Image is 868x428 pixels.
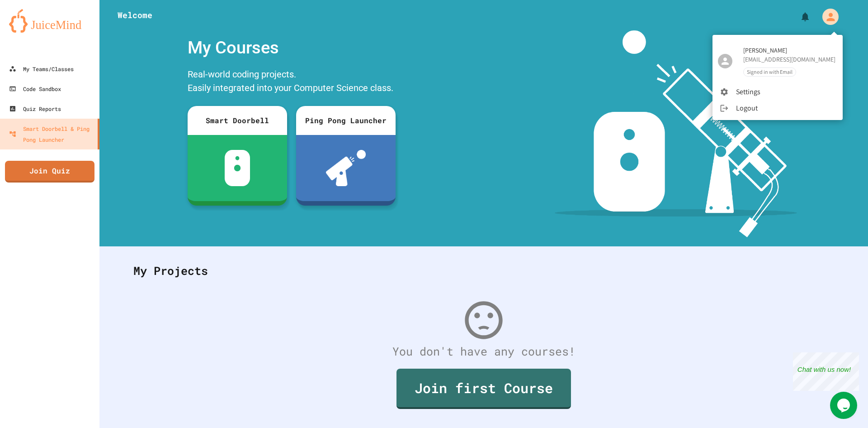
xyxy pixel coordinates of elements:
[830,392,859,419] iframe: chat widget
[744,68,796,76] span: Signed in with Email
[743,55,835,64] div: [EMAIL_ADDRESS][DOMAIN_NAME]
[793,352,859,391] iframe: chat widget
[743,46,835,55] span: [PERSON_NAME]
[712,84,843,100] li: Settings
[712,100,843,116] li: Logout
